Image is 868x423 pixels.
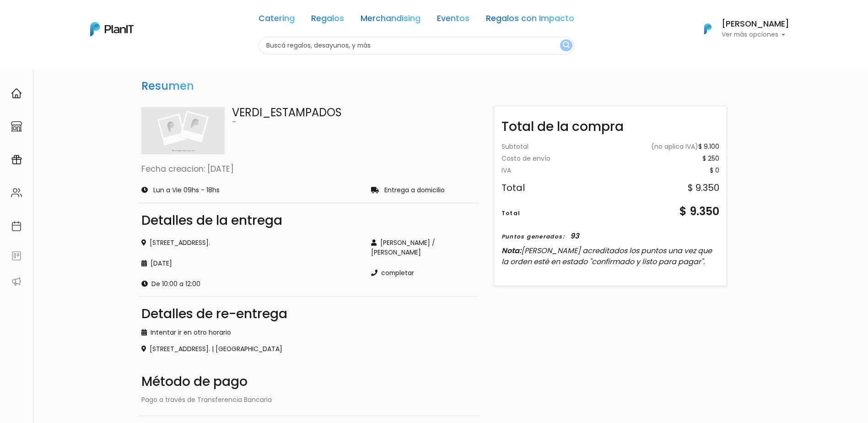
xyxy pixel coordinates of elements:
[361,15,421,26] a: Merchandising
[371,268,475,278] div: completar
[141,328,475,337] div: Intentar ir en otro horario
[11,221,22,232] img: calendar-87d922413cdce8b2cf7b7f5f62616a5cf9e4887200fb71536465627b3292af00.svg
[501,156,550,162] div: Costo de envío
[153,187,220,194] p: Lun a Vie 09hs - 18hs
[11,276,22,287] img: partners-52edf745621dab592f3b2c58e3bca9d71375a7ef29c3b500c9f145b62cc070d4.svg
[501,183,525,192] div: Total
[384,187,445,194] p: Entrega a domicilio
[259,15,295,26] a: Catering
[141,395,475,405] div: Pago a través de Transferencia Bancaria
[141,165,475,174] p: Fecha creacion: [DATE]
[570,231,579,242] div: 93
[486,15,574,26] a: Regalos con Impacto
[722,32,789,38] p: Ver más opciones
[141,238,361,248] div: [STREET_ADDRESS].
[232,107,475,118] p: VERDI_ESTAMPADOS
[688,183,719,192] div: $ 9.350
[501,209,521,217] div: Total
[371,238,475,257] div: [PERSON_NAME] / [PERSON_NAME]
[259,37,574,54] input: Buscá regalos, desayunos, y más
[702,156,719,162] div: $ 250
[679,203,719,220] div: $ 9.350
[90,22,134,36] img: PlanIt Logo
[141,214,475,227] div: Detalles de la entrega
[11,154,22,165] img: campaigns-02234683943229c281be62815700db0a1741e53638e28bf9629b52c665b00959.svg
[141,372,475,391] div: Método de pago
[11,187,22,198] img: people-662611757002400ad9ed0e3c099ab2801c6687ba6c219adb57efc949bc21e19d.svg
[501,168,511,174] div: IVA
[232,118,475,126] p: -
[501,144,528,150] div: Subtotal
[563,41,570,50] img: search_button-432b6d5273f82d61273b3651a40e1bd1b912527efae98b1b7a1b2c0702e16a8d.svg
[141,107,225,155] img: planit_placeholder-9427b205c7ae5e9bf800e9d23d5b17a34c4c1a44177066c4629bad40f2d9547d.png
[501,233,565,241] div: Puntos generados:
[141,344,475,354] div: [STREET_ADDRESS]. | [GEOGRAPHIC_DATA]
[11,250,22,261] img: feedback-78b5a0c8f98aac82b08bfc38622c3050aee476f2c9584af64705fc4e61158814.svg
[722,20,789,28] h6: [PERSON_NAME]
[692,17,789,41] button: PlanIt Logo [PERSON_NAME] Ver más opciones
[651,144,719,150] div: $ 9.100
[698,19,718,39] img: PlanIt Logo
[11,88,22,99] img: home-e721727adea9d79c4d83392d1f703f7f8bce08238fde08b1acbfd93340b81755.svg
[311,15,344,26] a: Regalos
[138,76,198,97] h3: Resumen
[11,121,22,132] img: marketplace-4ceaa7011d94191e9ded77b95e3339b90024bf715f7c57f8cf31f2d8c509eaba.svg
[651,142,698,151] span: (no aplica IVA)
[141,279,361,289] div: De 10:00 a 12:00
[501,245,719,267] p: Nota:
[710,168,719,174] div: $ 0
[437,15,469,26] a: Eventos
[501,245,712,267] span: [PERSON_NAME] acreditados los puntos una vez que la orden esté en estado "confirmado y listo para...
[141,259,361,268] div: [DATE]
[141,308,475,320] div: Detalles de re-entrega
[494,110,727,136] div: Total de la compra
